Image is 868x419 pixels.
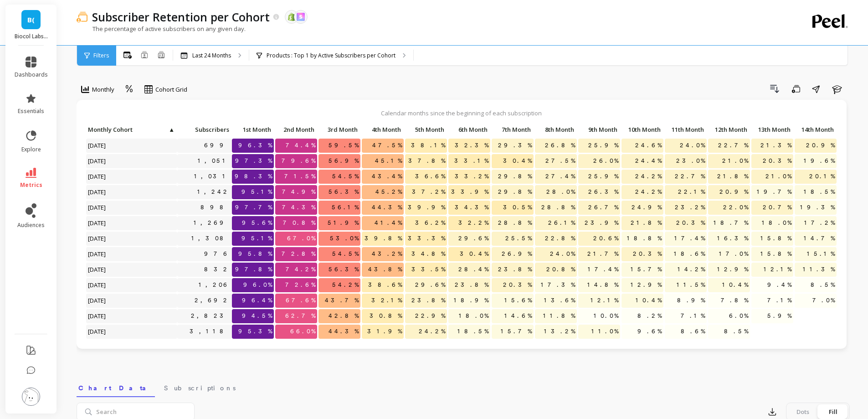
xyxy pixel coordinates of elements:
[17,222,45,229] span: audiences
[92,85,114,94] span: Monthly
[93,52,109,59] span: Filters
[267,52,395,59] p: Products : Top 1 by Active Subscribers per Cohort
[15,71,48,78] span: dashboards
[92,9,270,25] p: Subscriber Retention per Cohort
[15,33,48,40] p: Biocol Labs (US)
[18,108,44,115] span: essentials
[788,404,818,419] div: Dots
[77,11,87,22] img: header icon
[818,404,848,419] div: Fill
[86,109,837,117] p: Calendar months since the beginning of each subscription
[192,52,231,59] p: Last 24 Months
[164,383,236,393] span: Subscriptions
[27,15,35,25] span: B(
[77,376,850,397] nav: Tabs
[155,85,187,94] span: Cohort Grid
[78,383,153,393] span: Chart Data
[22,388,40,406] img: profile picture
[20,181,42,189] span: metrics
[77,25,246,33] p: The percentage of active subscribers on any given day.
[21,146,41,153] span: explore
[297,13,305,21] img: api.skio.svg
[288,13,296,21] img: api.shopify.svg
